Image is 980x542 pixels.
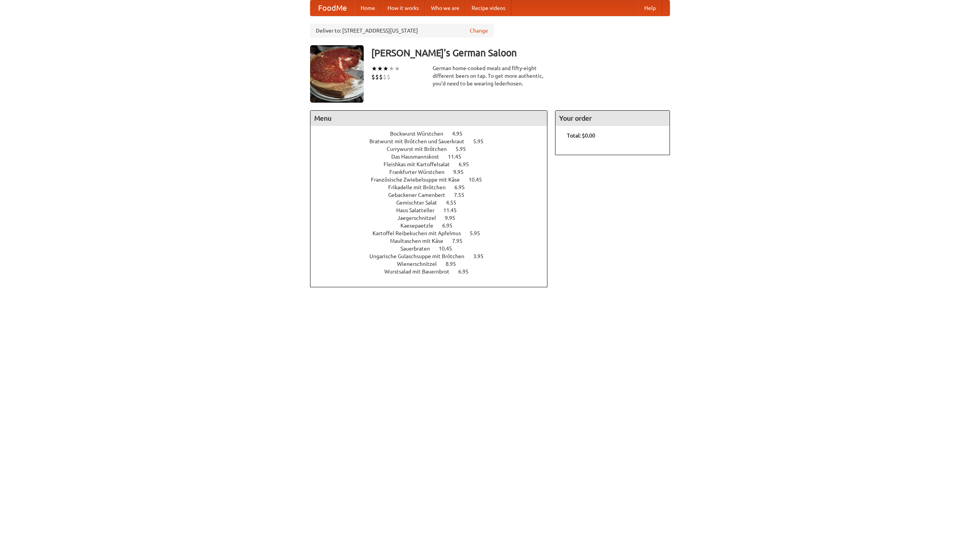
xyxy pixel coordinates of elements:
span: Kaesepaetzle [400,223,441,229]
a: Kaesepaetzle 6.95 [400,223,467,229]
div: Deliver to: [STREET_ADDRESS][US_STATE] [310,24,494,38]
div: German home-cooked meals and fifty-eight different beers on tap. To get more authentic, you'd nee... [433,64,547,87]
a: Haus Salatteller 11.45 [396,207,471,213]
span: 10.45 [469,177,490,183]
li: ★ [389,64,394,73]
span: 11.45 [443,207,464,213]
span: 6.95 [459,161,477,167]
a: Ungarische Gulaschsuppe mit Brötchen 3.95 [369,253,498,259]
a: Home [354,0,381,16]
span: 5.95 [470,230,488,236]
a: FoodMe [310,0,354,16]
li: $ [375,73,379,81]
h4: Menu [310,111,547,126]
b: Total: $0.00 [567,133,595,139]
a: Frikadelle mit Brötchen 6.95 [388,184,479,190]
a: Bockwurst Würstchen 4.95 [390,131,477,137]
li: ★ [377,64,383,73]
span: 4.95 [452,131,470,137]
a: Bratwurst mit Brötchen und Sauerkraut 5.95 [369,138,498,144]
span: 7.55 [454,192,472,198]
li: ★ [371,64,377,73]
a: Help [638,0,662,16]
span: Fleishkas mit Kartoffelsalat [384,161,457,167]
span: Maultaschen mit Käse [390,238,451,244]
span: 8.95 [446,261,464,267]
a: Französische Zwiebelsuppe mit Käse 10.45 [371,177,496,183]
span: Wienerschnitzel [397,261,444,267]
a: How it works [381,0,425,16]
a: Wienerschnitzel 8.95 [397,261,470,267]
span: 5.95 [473,138,491,144]
span: Das Hausmannskost [391,154,447,160]
li: $ [383,73,387,81]
a: Recipe videos [465,0,511,16]
span: 3.95 [473,253,491,259]
a: Fleishkas mit Kartoffelsalat 6.95 [384,161,483,167]
span: 4.55 [446,200,464,206]
span: Currywurst mit Brötchen [387,146,454,152]
a: Sauerbraten 10.45 [400,246,466,252]
a: Gemischter Salat 4.55 [396,200,470,206]
h3: [PERSON_NAME]'s German Saloon [371,45,670,61]
li: ★ [383,64,389,73]
li: ★ [394,64,400,73]
span: Frankfurter Würstchen [389,169,452,175]
span: 11.45 [448,154,469,160]
span: 9.95 [453,169,471,175]
span: 6.95 [442,223,460,229]
span: 6.95 [454,184,472,190]
a: Jaegerschnitzel 9.95 [397,215,469,221]
span: Sauerbraten [400,246,438,252]
a: Wurstsalad mit Bauernbrot 6.95 [384,269,483,275]
span: 9.95 [445,215,463,221]
span: Frikadelle mit Brötchen [388,184,453,190]
span: Jaegerschnitzel [397,215,444,221]
span: Gemischter Salat [396,200,445,206]
a: Das Hausmannskost 11.45 [391,154,475,160]
span: 7.95 [452,238,470,244]
a: Gebackener Camenbert 7.55 [388,192,479,198]
a: Currywurst mit Brötchen 5.95 [387,146,480,152]
span: Bockwurst Würstchen [390,131,451,137]
a: Frankfurter Würstchen 9.95 [389,169,478,175]
span: Wurstsalad mit Bauernbrot [384,269,457,275]
span: 6.95 [458,269,476,275]
a: Change [470,27,488,34]
span: 5.95 [456,146,474,152]
span: Bratwurst mit Brötchen und Sauerkraut [369,138,472,144]
span: 10.45 [439,246,460,252]
span: Haus Salatteller [396,207,442,213]
h4: Your order [555,111,670,126]
a: Who we are [425,0,465,16]
li: $ [379,73,383,81]
a: Maultaschen mit Käse 7.95 [390,238,477,244]
span: Französische Zwiebelsuppe mit Käse [371,177,467,183]
span: Ungarische Gulaschsuppe mit Brötchen [369,253,472,259]
img: angular.jpg [310,45,364,103]
span: Kartoffel Reibekuchen mit Apfelmus [372,230,469,236]
a: Kartoffel Reibekuchen mit Apfelmus 5.95 [372,230,494,236]
li: $ [387,73,390,81]
li: $ [371,73,375,81]
span: Gebackener Camenbert [388,192,453,198]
